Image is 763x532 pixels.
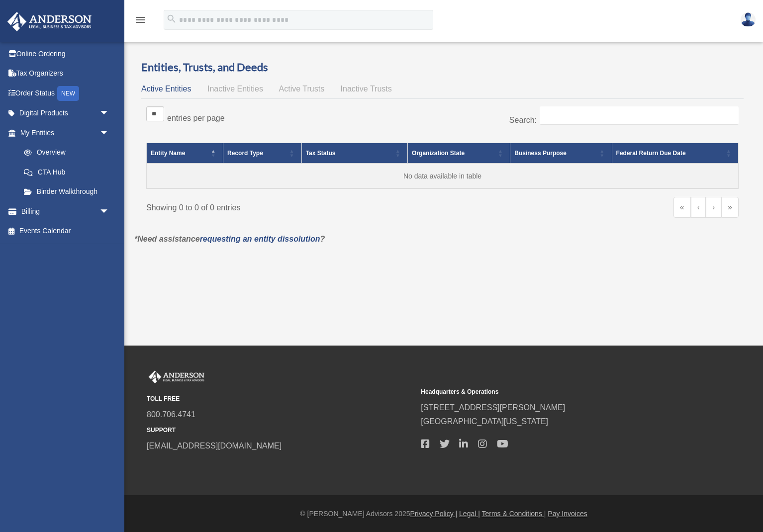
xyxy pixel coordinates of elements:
i: search [166,13,177,24]
a: Last [721,197,739,218]
img: User Pic [741,12,756,27]
a: requesting an entity dissolution [200,235,320,243]
span: Active Entities [141,85,191,93]
th: Organization State: Activate to sort [408,143,510,164]
th: Record Type: Activate to sort [223,143,302,164]
a: Overview [14,143,114,163]
a: Online Ordering [7,44,124,64]
th: Federal Return Due Date: Activate to sort [612,143,738,164]
a: First [673,197,691,218]
span: Tax Status [306,150,336,157]
div: Showing 0 to 0 of 0 entries [146,197,435,215]
span: arrow_drop_down [99,103,119,124]
a: Previous [691,197,706,218]
label: entries per page [167,114,225,122]
th: Tax Status: Activate to sort [301,143,407,164]
a: Tax Organizers [7,64,124,84]
small: Headquarters & Operations [421,387,688,397]
span: Federal Return Due Date [616,150,686,157]
a: Order StatusNEW [7,83,124,103]
a: Pay Invoices [548,510,587,518]
span: Inactive Trusts [341,85,392,93]
a: Next [706,197,721,218]
a: Privacy Policy | [410,510,458,518]
span: arrow_drop_down [99,123,119,143]
th: Entity Name: Activate to invert sorting [147,143,223,164]
a: Terms & Conditions | [482,510,546,518]
i: menu [134,14,146,26]
a: 800.706.4741 [147,410,195,419]
span: Record Type [227,150,263,157]
h3: Entities, Trusts, and Deeds [141,60,744,75]
small: TOLL FREE [147,394,414,404]
span: Inactive Entities [207,85,263,93]
a: [STREET_ADDRESS][PERSON_NAME] [421,403,565,412]
div: © [PERSON_NAME] Advisors 2025 [124,508,763,520]
a: CTA Hub [14,162,119,182]
a: [GEOGRAPHIC_DATA][US_STATE] [421,417,548,426]
a: [EMAIL_ADDRESS][DOMAIN_NAME] [147,442,282,450]
a: Billingarrow_drop_down [7,201,124,221]
span: Business Purpose [514,150,567,157]
td: No data available in table [147,164,739,188]
span: Organization State [412,150,465,157]
a: menu [134,17,146,26]
small: SUPPORT [147,425,414,436]
a: Binder Walkthrough [14,182,119,202]
span: Entity Name [151,150,185,157]
label: Search: [509,116,537,124]
img: Anderson Advisors Platinum Portal [147,370,206,383]
a: Events Calendar [7,221,124,241]
a: Digital Productsarrow_drop_down [7,103,124,123]
a: My Entitiesarrow_drop_down [7,123,119,143]
span: Active Trusts [279,85,325,93]
div: NEW [57,86,79,101]
span: arrow_drop_down [99,201,119,222]
th: Business Purpose: Activate to sort [510,143,612,164]
img: Anderson Advisors Platinum Portal [4,12,95,31]
em: *Need assistance ? [134,235,325,243]
a: Legal | [459,510,480,518]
